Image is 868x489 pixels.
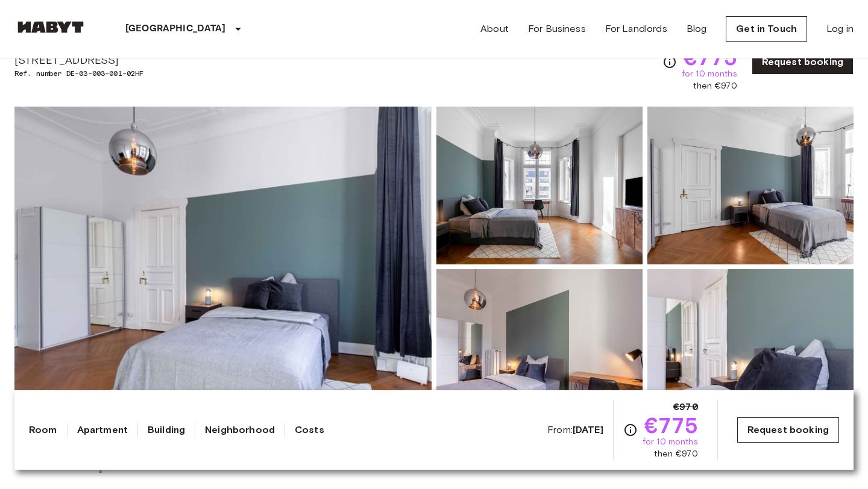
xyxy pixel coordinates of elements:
[623,423,638,437] svg: Check cost overview for full price breakdown. Please note that discounts apply to new joiners onl...
[436,269,643,427] img: Picture of unit DE-03-003-001-02HF
[14,21,87,33] img: Habyt
[726,16,807,42] a: Get in Touch
[14,68,184,79] span: Ref. number DE-03-003-001-02HF
[480,22,509,36] a: About
[752,49,854,75] a: Request booking
[643,436,698,448] span: for 10 months
[647,269,854,427] img: Picture of unit DE-03-003-001-02HF
[662,55,677,69] svg: Check cost overview for full price breakdown. Please note that discounts apply to new joiners onl...
[14,107,432,427] img: Marketing picture of unit DE-03-003-001-02HF
[14,52,184,68] span: [STREET_ADDRESS]
[295,423,324,437] a: Costs
[684,46,737,68] span: €775
[125,22,226,36] p: [GEOGRAPHIC_DATA]
[605,22,667,36] a: For Landlords
[547,423,603,437] span: From:
[737,417,839,443] a: Request booking
[693,80,737,92] span: then €970
[77,423,128,437] a: Apartment
[647,107,854,264] img: Picture of unit DE-03-003-001-02HF
[682,68,737,80] span: for 10 months
[644,414,698,436] span: €775
[687,22,707,36] a: Blog
[148,423,185,437] a: Building
[528,22,586,36] a: For Business
[573,424,603,435] b: [DATE]
[826,22,854,36] a: Log in
[436,107,643,264] img: Picture of unit DE-03-003-001-02HF
[29,423,57,437] a: Room
[205,423,275,437] a: Neighborhood
[654,448,697,460] span: then €970
[673,400,698,414] span: €970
